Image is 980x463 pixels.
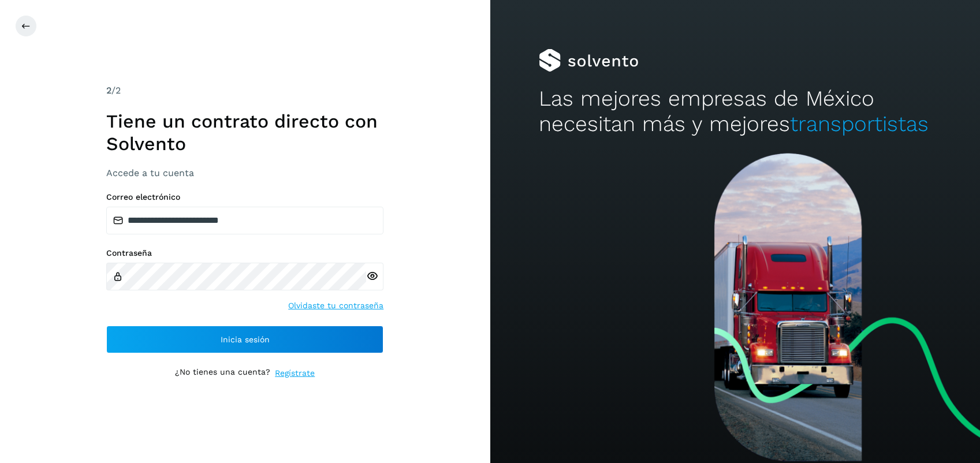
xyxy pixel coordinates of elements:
[539,86,931,137] h2: Las mejores empresas de México necesitan más y mejores
[106,85,111,96] span: 2
[106,110,383,155] h1: Tiene un contrato directo con Solvento
[275,367,315,379] a: Regístrate
[106,326,383,353] button: Inicia sesión
[106,167,383,178] h3: Accede a tu cuenta
[175,367,270,379] p: ¿No tienes una cuenta?
[106,248,383,258] label: Contraseña
[221,335,270,343] span: Inicia sesión
[790,111,929,136] span: transportistas
[106,192,383,202] label: Correo electrónico
[288,300,383,312] a: Olvidaste tu contraseña
[106,84,383,98] div: /2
